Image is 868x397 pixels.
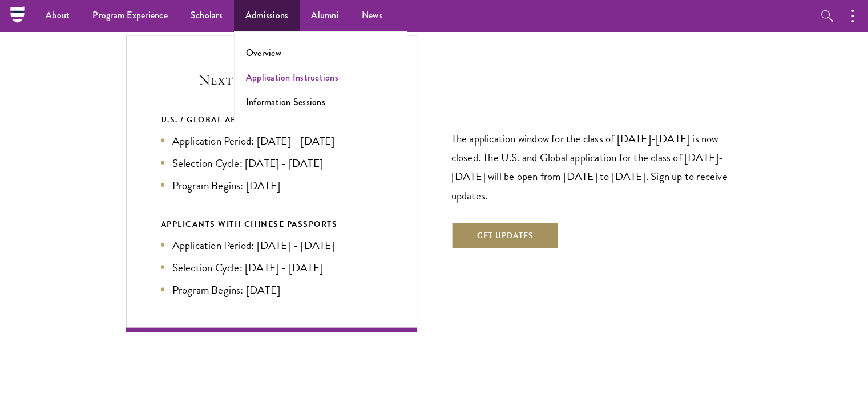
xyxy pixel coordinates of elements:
a: Overview [246,46,281,59]
li: Selection Cycle: [DATE] - [DATE] [161,259,382,276]
h5: Next Selection Cycle [161,70,382,90]
li: Selection Cycle: [DATE] - [DATE] [161,155,382,171]
button: Get Updates [451,222,559,250]
li: Program Begins: [DATE] [161,177,382,194]
div: APPLICANTS WITH CHINESE PASSPORTS [161,217,382,231]
a: Information Sessions [246,95,325,109]
p: The application window for the class of [DATE]-[DATE] is now closed. The U.S. and Global applicat... [451,129,742,204]
a: Application Instructions [246,71,338,84]
li: Application Period: [DATE] - [DATE] [161,133,382,149]
li: Program Begins: [DATE] [161,282,382,298]
div: U.S. / GLOBAL APPLICANTS [161,113,382,127]
li: Application Period: [DATE] - [DATE] [161,237,382,254]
